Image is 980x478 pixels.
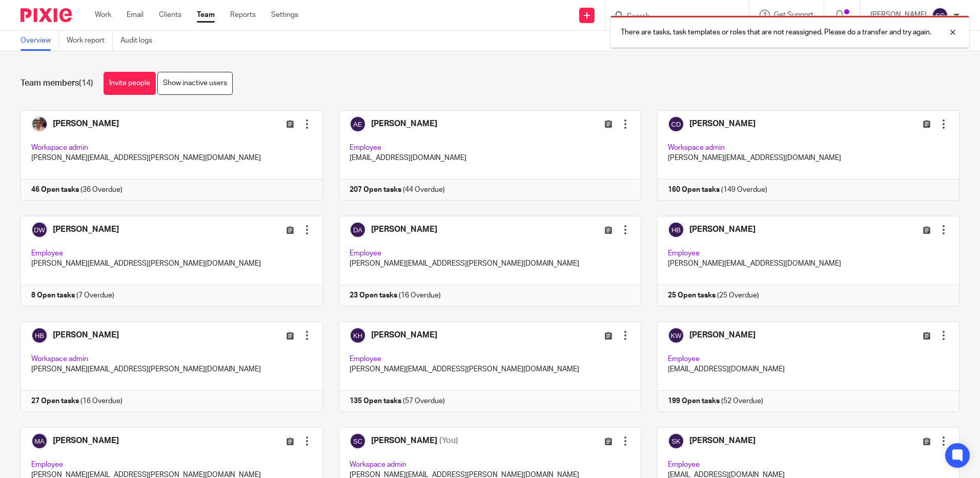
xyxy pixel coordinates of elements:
h1: Team members [21,78,93,89]
a: Audit logs [120,31,160,51]
a: Email [127,10,144,20]
a: Show inactive users [157,72,233,95]
a: Invite people [104,72,156,95]
a: Work report [67,31,113,51]
img: Pixie [21,8,72,22]
span: (14) [79,79,93,87]
a: Team [197,10,215,20]
a: Clients [159,10,181,20]
a: Reports [230,10,256,20]
a: Overview [21,31,59,51]
img: svg%3E [932,7,948,24]
a: Work [95,10,111,20]
a: Settings [271,10,298,20]
p: There are tasks, task templates or roles that are not reassigned. Please do a transfer and try ag... [621,27,931,37]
